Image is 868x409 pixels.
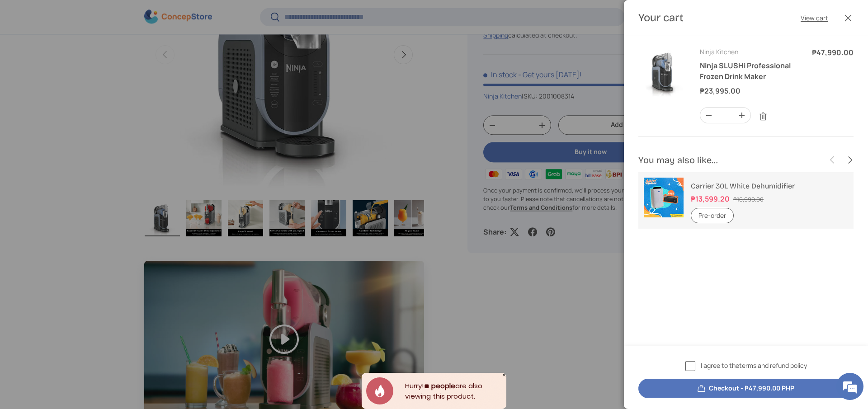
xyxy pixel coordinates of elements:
[701,361,807,370] span: I agree to the
[739,361,807,370] a: terms and refund policy
[801,13,828,23] a: View cart
[691,182,795,190] a: Carrier 30L White Dehumidifier
[502,373,506,377] div: Close
[638,11,684,25] h2: Your cart
[700,86,743,96] strong: ₱23,995.00
[691,208,734,224] button: Pre-order
[717,108,733,123] input: Quantity
[700,61,791,81] a: Ninja SLUSHi Professional Frozen Drink Maker
[638,154,824,166] h2: You may also like...
[812,47,854,57] strong: ₱47,990.00
[755,108,772,125] a: Remove
[700,47,801,56] div: Ninja Kitchen
[638,379,854,398] button: Checkout - ₱47,990.00 PHP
